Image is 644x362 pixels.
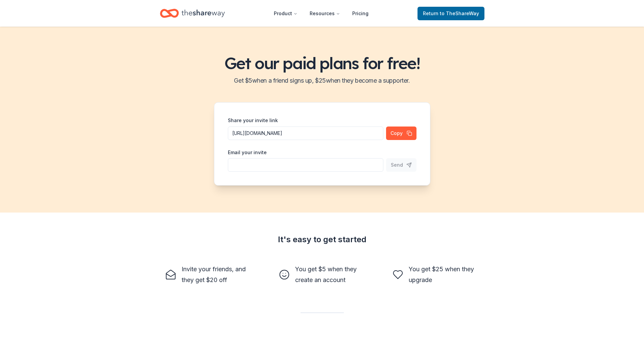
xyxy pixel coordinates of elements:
span: Return [423,9,479,18]
button: Product [268,7,303,20]
div: You get $5 when they create an account [295,264,365,285]
a: Home [160,5,225,21]
h2: Get $ 5 when a friend signs up, $ 25 when they become a supporter. [8,75,636,86]
span: to TheShareWay [440,10,479,16]
button: Resources [304,7,345,20]
a: Returnto TheShareWay [418,7,484,20]
h1: Get our paid plans for free! [8,54,636,73]
div: It's easy to get started [160,234,484,245]
label: Email your invite [228,149,267,156]
nav: Main [268,5,374,21]
div: Invite your friends, and they get $20 off [182,264,252,285]
div: You get $25 when they upgrade [409,264,479,285]
button: Copy [386,127,416,140]
label: Share your invite link [228,117,278,124]
a: Pricing [347,7,374,20]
